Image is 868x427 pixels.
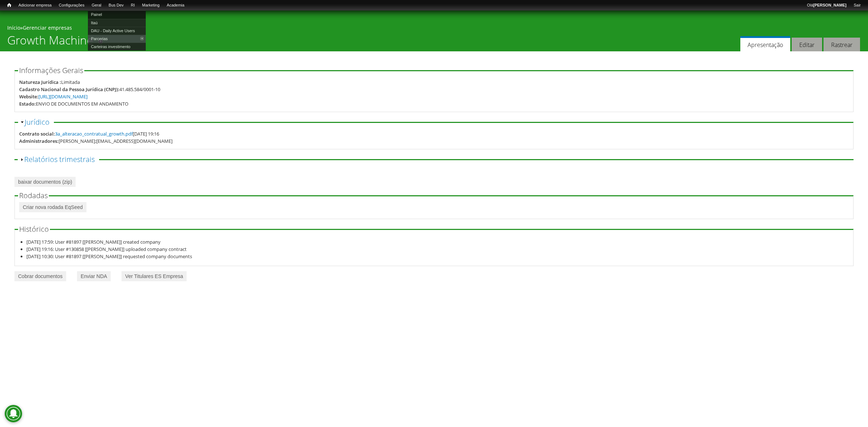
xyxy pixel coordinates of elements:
[14,177,76,187] a: baixar documentos (zip)
[55,131,133,137] a: 3a_alteracao_contratual_growth.pdf
[19,224,49,234] span: Histórico
[24,154,95,164] a: Relatórios trimestrais
[7,33,93,51] h1: Growth Machine
[36,100,128,107] div: ENVIO DE DOCUMENTOS EM ANDAMENTO
[14,271,66,281] a: Cobrar documentos
[26,238,849,245] li: [DATE] 17:59: User #81897 [[PERSON_NAME]] created company
[61,78,80,86] div: Limitada
[55,131,159,137] span: [DATE] 19:16
[163,2,188,9] a: Academia
[824,38,860,52] a: Rastrear
[792,38,822,52] a: Editar
[7,24,20,31] a: Início
[119,86,160,93] div: 41.485.584/0001-10
[19,130,55,137] div: Contrato social:
[127,2,139,9] a: RI
[19,86,119,93] div: Cadastro Nacional da Pessoa Jurídica (CNPJ):
[88,2,105,9] a: Geral
[7,24,861,33] div: »
[19,65,83,75] span: Informações Gerais
[19,191,48,200] span: Rodadas
[15,2,55,9] a: Adicionar empresa
[4,2,15,9] a: Início
[105,2,127,9] a: Bus Dev
[26,253,849,260] li: [DATE] 10:30: User #81897 [[PERSON_NAME]] requested company documents
[25,117,50,127] a: Jurídico
[59,137,173,145] div: [PERSON_NAME];[EMAIL_ADDRESS][DOMAIN_NAME]
[139,2,163,9] a: Marketing
[26,245,849,253] li: [DATE] 19:16: User #130858 [[PERSON_NAME]] uploaded company contract
[7,3,11,8] span: Início
[19,137,59,145] div: Administradores:
[38,93,88,100] a: [URL][DOMAIN_NAME]
[23,24,72,31] a: Gerenciar empresas
[122,271,187,281] a: Ver Titulares ES Empresa
[813,3,846,7] strong: [PERSON_NAME]
[55,2,88,9] a: Configurações
[77,271,111,281] a: Enviar NDA
[19,93,38,100] div: Website:
[803,2,850,9] a: Olá[PERSON_NAME]
[740,36,790,52] a: Apresentação
[19,78,61,86] div: Natureza Jurídica :
[19,202,86,212] a: Criar nova rodada EqSeed
[19,100,36,107] div: Estado:
[850,2,864,9] a: Sair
